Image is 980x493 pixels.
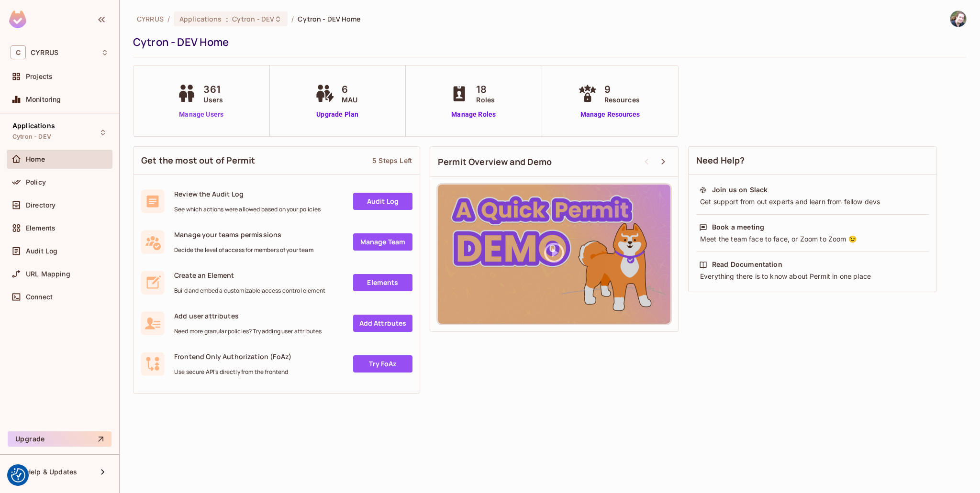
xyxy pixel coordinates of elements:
[26,96,61,103] span: Monitoring
[342,82,357,97] span: 6
[26,270,70,278] span: URL Mapping
[26,247,57,255] span: Audit Log
[174,271,325,280] span: Create an Element
[26,293,53,301] span: Connect
[26,73,53,80] span: Projects
[8,431,111,447] button: Upgrade
[225,15,229,23] span: :
[447,110,500,120] a: Manage Roles
[950,11,966,27] img: Tomáš Rejent
[699,234,926,244] div: Meet the team face to face, or Zoom to Zoom 😉
[576,110,645,120] a: Manage Resources
[699,197,926,207] div: Get support from out experts and learn from fellow devs
[342,95,357,105] span: MAU
[26,201,56,209] span: Directory
[12,122,55,130] span: Applications
[712,260,782,269] div: Read Documentation
[712,222,764,232] div: Book a meeting
[174,230,313,239] span: Manage your teams permissions
[203,95,223,105] span: Users
[174,368,291,376] span: Use secure API's directly from the frontend
[11,468,25,482] img: Revisit consent button
[26,178,46,186] span: Policy
[174,287,325,295] span: Build and embed a customizable access control element
[604,95,640,105] span: Resources
[31,49,58,56] span: Workspace: CYRRUS
[353,193,412,210] a: Audit Log
[26,155,45,163] span: Home
[699,272,926,281] div: Everything there is to know about Permit in one place
[9,11,26,28] img: SReyMgAAAABJRU5ErkJggg==
[438,156,552,168] span: Permit Overview and Demo
[26,224,56,232] span: Elements
[712,185,768,195] div: Join us on Slack
[174,246,313,254] span: Decide the level of access for members of your team
[203,82,223,97] span: 361
[291,14,294,23] li: /
[353,233,412,251] a: Manage Team
[476,82,495,97] span: 18
[174,328,322,335] span: Need more granular policies? Try adding user attributes
[11,468,25,482] button: Consent Preferences
[137,14,164,23] span: the active workspace
[11,45,26,59] span: C
[141,154,255,166] span: Get the most out of Permit
[174,206,321,213] span: See which actions were allowed based on your policies
[133,35,962,49] div: Cytron - DEV Home
[232,14,275,23] span: Cytron - DEV
[696,154,745,166] span: Need Help?
[313,110,362,120] a: Upgrade Plan
[179,14,222,23] span: Applications
[174,352,291,361] span: Frontend Only Authorization (FoAz)
[476,95,495,105] span: Roles
[353,355,412,372] a: Try FoAz
[604,82,640,97] span: 9
[26,468,77,476] span: Help & Updates
[353,274,412,291] a: Elements
[353,315,412,332] a: Add Attrbutes
[167,14,170,23] li: /
[174,311,322,320] span: Add user attributes
[372,156,412,165] div: 5 Steps Left
[298,14,360,23] span: Cytron - DEV Home
[174,189,321,198] span: Review the Audit Log
[12,133,51,141] span: Cytron - DEV
[175,110,228,120] a: Manage Users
